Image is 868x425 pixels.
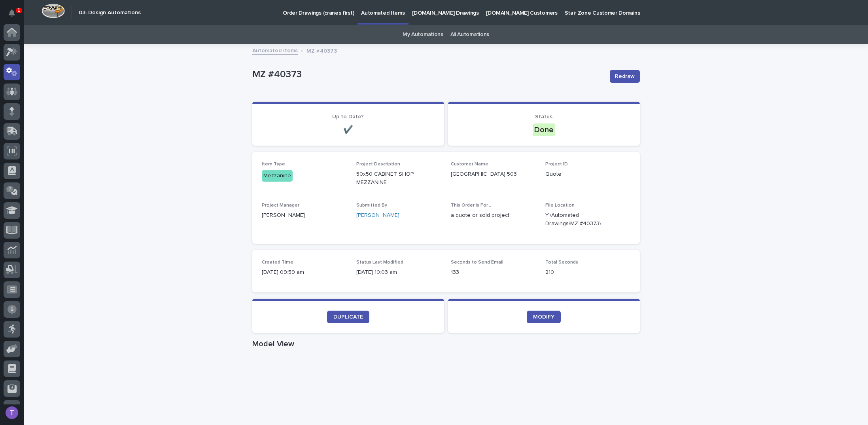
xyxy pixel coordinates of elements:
span: Created Time [262,260,293,265]
span: Redraw [615,72,635,80]
span: Project ID [545,162,568,167]
p: ✔️ [262,125,435,135]
p: MZ #40373 [306,46,337,55]
div: Done [533,123,555,136]
a: [PERSON_NAME] [356,211,399,220]
button: users-avatar [4,404,20,421]
a: Automated Items [252,46,298,55]
p: 133 [451,268,536,277]
button: Redraw [610,70,640,83]
span: Customer Name [451,162,488,167]
span: Project Manager [262,203,299,208]
span: MODIFY [533,314,554,320]
p: [GEOGRAPHIC_DATA] 503 [451,170,536,178]
p: 1 [17,8,20,13]
p: Quote [545,170,630,178]
span: Submitted By [356,203,387,208]
p: MZ #40373 [252,69,603,80]
a: DUPLICATE [327,311,369,323]
span: Item Type [262,162,285,167]
span: DUPLICATE [333,314,363,320]
a: All Automations [450,25,489,44]
div: Notifications1 [10,9,20,22]
p: 210 [545,268,630,277]
p: 50x50 CABINET SHOP MEZZANINE [356,170,441,187]
a: My Automations [403,25,443,44]
button: Notifications [4,5,20,21]
span: Seconds to Send Email [451,260,503,265]
p: [PERSON_NAME] [262,211,347,220]
span: Status Last Modified [356,260,403,265]
p: [DATE] 09:59 am [262,268,347,277]
span: Status [535,114,552,120]
span: Project Description [356,162,400,167]
: Y:\Automated Drawings\MZ #40373\ [545,211,611,228]
a: MODIFY [527,311,561,323]
h2: 03. Design Automations [79,9,141,16]
span: This Order is For... [451,203,491,208]
img: Workspace Logo [42,4,65,18]
div: Mezzanine [262,170,293,182]
span: Up to Date? [332,114,364,120]
h1: Model View [252,339,640,349]
p: [DATE] 10:03 am [356,268,441,277]
span: Total Seconds [545,260,578,265]
span: File Location [545,203,575,208]
p: a quote or sold project [451,211,536,220]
